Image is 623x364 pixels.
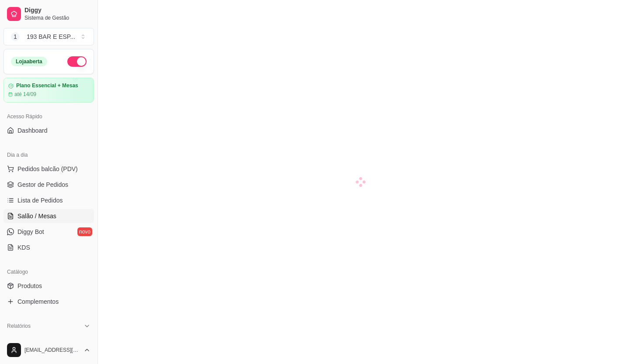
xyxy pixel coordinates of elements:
span: Produtos [17,282,42,290]
a: KDS [3,240,94,254]
a: Diggy Botnovo [3,225,94,239]
span: Pedidos balcão (PDV) [17,165,78,173]
div: Acesso Rápido [3,110,94,124]
div: Catálogo [3,265,94,279]
span: Lista de Pedidos [17,196,63,205]
a: Relatórios de vendas [3,333,94,347]
span: KDS [17,243,30,252]
span: Relatórios de vendas [17,336,75,344]
button: [EMAIL_ADDRESS][DOMAIN_NAME] [3,340,94,361]
span: Complementos [17,297,59,306]
a: Produtos [3,279,94,293]
span: Sistema de Gestão [24,14,90,21]
span: [EMAIL_ADDRESS][DOMAIN_NAME] [24,347,80,354]
span: Diggy [24,7,90,14]
span: Diggy Bot [17,227,44,236]
article: Plano Essencial + Mesas [16,82,78,89]
a: Complementos [3,295,94,309]
a: Plano Essencial + Mesasaté 14/09 [3,78,94,103]
div: 193 BAR E ESP ... [27,32,75,41]
button: Select a team [3,28,94,45]
button: Alterar Status [67,56,87,67]
a: Lista de Pedidos [3,193,94,207]
a: Gestor de Pedidos [3,178,94,192]
button: Pedidos balcão (PDV) [3,162,94,176]
span: Salão / Mesas [17,212,56,220]
span: Gestor de Pedidos [17,180,68,189]
div: Loja aberta [11,57,47,66]
article: até 14/09 [14,91,36,98]
a: Dashboard [3,124,94,137]
span: Dashboard [17,126,48,135]
span: Relatórios [7,323,31,330]
a: Salão / Mesas [3,209,94,223]
span: 1 [11,32,20,41]
a: DiggySistema de Gestão [3,3,94,24]
div: Dia a dia [3,148,94,162]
